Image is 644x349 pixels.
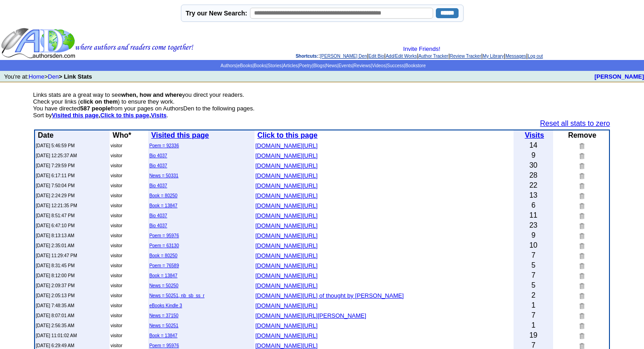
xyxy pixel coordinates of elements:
[110,233,122,238] font: visitor
[36,253,77,258] font: [DATE] 11:29:47 PM
[540,120,610,127] a: Reset all stats to zero
[36,213,75,218] font: [DATE] 8:51:47 PM
[195,45,643,59] div: : | | | | | | |
[255,281,318,289] a: [DOMAIN_NAME][URL]
[578,262,584,269] img: Remove this link
[149,293,204,298] a: News = 50251, nb_sb_ss_r
[403,45,440,52] a: Invite Friends!
[578,192,584,199] img: Remove this link
[514,230,554,240] td: 9
[255,332,318,339] font: [DOMAIN_NAME][URL]
[514,140,554,150] td: 14
[36,163,75,168] font: [DATE] 7:29:59 PM
[514,290,554,300] td: 2
[36,283,75,288] font: [DATE] 2:09:37 PM
[255,242,318,249] font: [DOMAIN_NAME][URL]
[514,310,554,320] td: 7
[100,112,151,119] b: ,
[52,112,99,119] a: Visited this page
[149,343,179,348] a: Poem = 95976
[110,173,122,178] font: visitor
[110,203,122,208] font: visitor
[514,150,554,160] td: 9
[255,191,318,199] a: [DOMAIN_NAME][URL]
[514,260,554,270] td: 5
[149,233,179,238] a: Poem = 95976
[110,143,122,148] font: visitor
[514,190,554,200] td: 13
[110,343,122,348] font: visitor
[255,341,318,349] a: [DOMAIN_NAME][URL]
[255,311,366,319] a: [DOMAIN_NAME][URL][PERSON_NAME]
[149,183,167,188] a: Bio 4037
[38,131,54,139] b: Date
[255,172,318,179] font: [DOMAIN_NAME][URL]
[255,271,318,279] a: [DOMAIN_NAME][URL]
[255,261,318,269] a: [DOMAIN_NAME][URL]
[149,243,179,248] a: Poem = 63130
[578,322,584,329] img: Remove this link
[110,153,122,158] font: visitor
[255,231,318,239] a: [DOMAIN_NAME][URL]
[283,63,298,68] a: Articles
[255,302,318,309] font: [DOMAIN_NAME][URL]
[514,200,554,210] td: 6
[313,63,324,68] a: Blogs
[36,183,75,188] font: [DATE] 7:50:04 PM
[255,211,318,219] a: [DOMAIN_NAME][URL]
[254,63,266,68] a: Books
[149,143,179,148] a: Poem = 92336
[578,162,584,169] img: Remove this link
[36,313,75,318] font: [DATE] 8:07:01 AM
[514,220,554,230] td: 23
[36,173,75,178] font: [DATE] 6:17:11 PM
[578,332,584,339] img: Remove this link
[110,263,122,268] font: visitor
[450,54,481,59] a: Review Tracker
[36,203,77,208] font: [DATE] 12:21:35 PM
[514,320,554,330] td: 1
[255,221,318,229] a: [DOMAIN_NAME][URL]
[255,301,318,309] a: [DOMAIN_NAME][URL]
[110,183,122,188] font: visitor
[505,54,526,59] a: Messages
[151,112,166,119] b: Visits
[80,105,110,112] b: 587 people
[578,172,584,179] img: Remove this link
[149,333,177,338] a: Book = 13847
[36,143,75,148] font: [DATE] 5:46:59 PM
[514,270,554,280] td: 7
[514,180,554,190] td: 22
[255,252,318,259] font: [DOMAIN_NAME][URL]
[110,253,122,258] font: visitor
[255,212,318,219] font: [DOMAIN_NAME][URL]
[255,292,404,299] font: [DOMAIN_NAME][URL] of thought by [PERSON_NAME]
[255,141,318,149] a: [DOMAIN_NAME][URL]
[36,193,75,198] font: [DATE] 2:24:29 PM
[514,160,554,170] td: 30
[578,312,584,319] img: Remove this link
[354,63,371,68] a: Reviews
[255,142,318,149] font: [DOMAIN_NAME][URL]
[149,313,178,318] a: News = 37150
[255,331,318,339] a: [DOMAIN_NAME][URL]
[1,27,194,59] img: header_logo2.gif
[36,233,75,238] font: [DATE] 8:13:13 AM
[36,273,75,278] font: [DATE] 8:12:00 PM
[268,63,282,68] a: Stories
[110,193,122,198] font: visitor
[372,63,385,68] a: Videos
[419,54,449,59] a: Author Tracker
[514,170,554,180] td: 28
[110,223,122,228] font: visitor
[52,112,100,119] b: ,
[514,280,554,290] td: 5
[525,131,544,139] b: Visits
[149,303,182,308] a: eBooks Kindle 3
[36,243,75,248] font: [DATE] 2:35:01 AM
[151,131,209,139] a: Visited this page
[578,202,584,209] img: Remove this link
[255,222,318,229] font: [DOMAIN_NAME][URL]
[255,291,404,299] a: [DOMAIN_NAME][URL] of thought by [PERSON_NAME]
[255,232,318,239] font: [DOMAIN_NAME][URL]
